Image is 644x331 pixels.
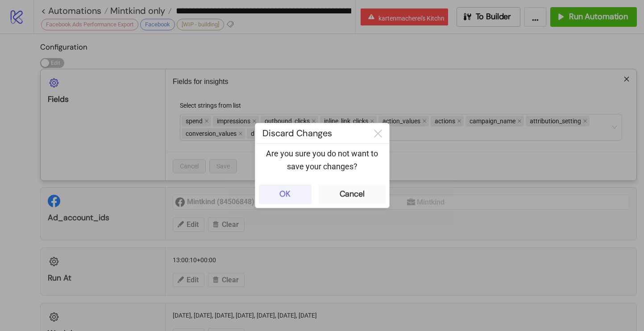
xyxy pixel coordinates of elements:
button: Cancel [319,184,386,204]
p: Are you sure you do not want to save your changes? [262,147,382,173]
div: OK [279,189,291,199]
div: Discard Changes [255,123,367,143]
button: OK [259,184,312,204]
div: Cancel [340,189,365,199]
